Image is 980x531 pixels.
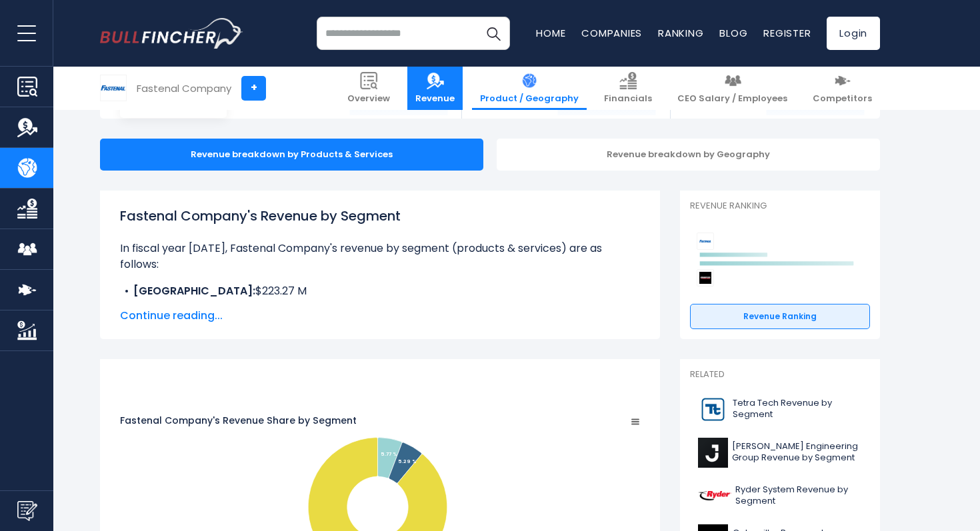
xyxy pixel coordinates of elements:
a: Tetra Tech Revenue by Segment [690,391,870,428]
a: Revenue [407,67,463,110]
tspan: 5.29 % [398,458,417,464]
div: Revenue breakdown by Geography [497,139,880,171]
span: Tetra Tech Revenue by Segment [733,398,862,420]
div: Fastenal Company [137,81,231,96]
li: $223.27 M [120,283,640,299]
a: Financials [596,67,660,110]
span: Ryder System Revenue by Segment [735,484,862,507]
a: Blog [719,26,747,40]
a: Ryder System Revenue by Segment [690,478,870,514]
a: Competitors [805,67,880,110]
span: Overview [347,93,390,105]
p: Related [690,369,870,380]
b: [GEOGRAPHIC_DATA]: [133,283,255,298]
span: CEO Salary / Employees [677,93,787,105]
img: TTEK logo [698,394,729,424]
div: Revenue breakdown by Products & Services [100,139,483,171]
a: Go to homepage [100,18,243,49]
a: Revenue Ranking [690,304,870,329]
tspan: 5.77 % [381,451,397,457]
a: Register [763,26,811,40]
img: Fastenal Company competitors logo [697,233,714,250]
p: In fiscal year [DATE], Fastenal Company's revenue by segment (products & services) are as follows: [120,241,640,272]
span: Financials [604,93,652,105]
a: Ranking [658,26,703,40]
tspan: Fastenal Company's Revenue Share by Segment [120,414,357,427]
span: Revenue [415,93,455,105]
h1: Fastenal Company's Revenue by Segment [120,206,640,226]
a: CEO Salary / Employees [669,67,795,110]
img: W.W. Grainger competitors logo [697,269,714,286]
img: bullfincher logo [100,18,243,49]
a: Companies [581,26,642,40]
a: Home [536,26,565,40]
button: Search [477,17,510,50]
img: FAST logo [101,75,126,101]
a: + [241,76,266,101]
img: R logo [698,481,731,511]
a: [PERSON_NAME] Engineering Group Revenue by Segment [690,434,870,471]
img: J logo [698,438,728,468]
span: Continue reading... [120,308,640,324]
p: Revenue Ranking [690,201,870,212]
span: Product / Geography [480,93,579,105]
span: Competitors [813,93,872,105]
a: Product / Geography [472,67,587,110]
a: Login [827,17,880,50]
span: [PERSON_NAME] Engineering Group Revenue by Segment [732,441,862,464]
a: Overview [339,67,398,110]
